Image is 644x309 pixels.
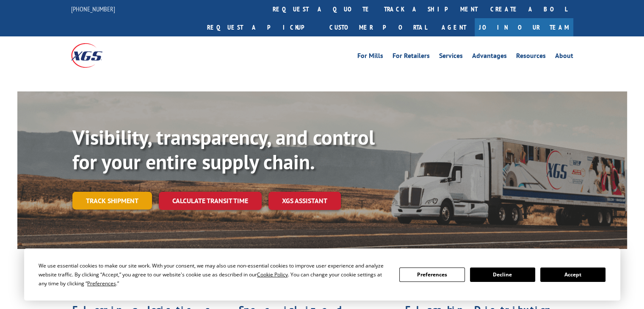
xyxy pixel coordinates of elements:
[268,192,341,210] a: XGS ASSISTANT
[257,271,288,278] span: Cookie Policy
[433,18,475,36] a: Agent
[516,52,546,62] a: Resources
[555,52,573,62] a: About
[71,5,115,13] a: [PHONE_NUMBER]
[540,268,605,282] button: Accept
[472,52,507,62] a: Advantages
[439,52,463,62] a: Services
[72,192,152,210] a: Track shipment
[201,18,323,36] a: Request a pickup
[323,18,433,36] a: Customer Portal
[392,52,430,62] a: For Retailers
[357,52,383,62] a: For Mills
[159,192,262,210] a: Calculate transit time
[470,268,535,282] button: Decline
[475,18,573,36] a: Join Our Team
[72,124,375,175] b: Visibility, transparency, and control for your entire supply chain.
[87,280,116,287] span: Preferences
[39,261,389,288] div: We use essential cookies to make our site work. With your consent, we may also use non-essential ...
[24,248,620,301] div: Cookie Consent Prompt
[399,268,464,282] button: Preferences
